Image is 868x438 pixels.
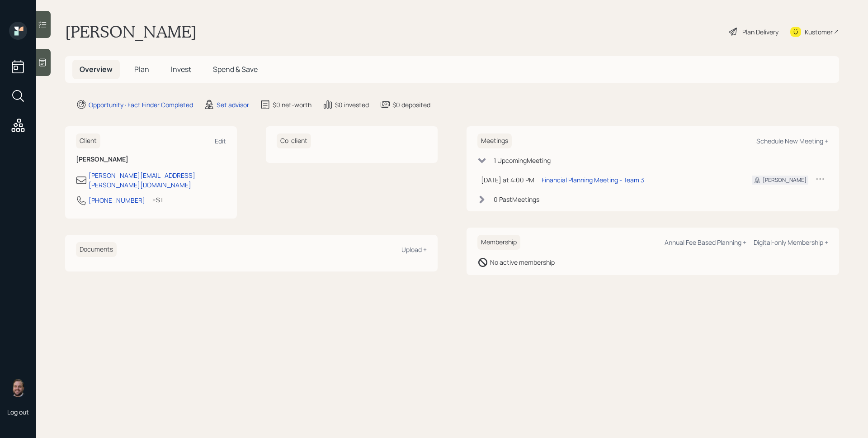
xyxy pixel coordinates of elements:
[763,176,807,184] div: [PERSON_NAME]
[65,22,197,42] h1: [PERSON_NAME]
[89,171,226,190] div: [PERSON_NAME][EMAIL_ADDRESS][PERSON_NAME][DOMAIN_NAME]
[76,242,117,257] h6: Documents
[805,27,833,37] div: Kustomer
[756,137,828,145] div: Schedule New Meeting +
[89,195,145,205] div: [PHONE_NUMBER]
[171,64,191,74] span: Invest
[481,175,534,185] div: [DATE] at 4:00 PM
[80,64,113,74] span: Overview
[76,156,226,163] h6: [PERSON_NAME]
[9,379,27,397] img: james-distasi-headshot.png
[490,257,555,267] div: No active membership
[494,156,551,165] div: 1 Upcoming Meeting
[494,195,539,204] div: 0 Past Meeting s
[754,238,828,247] div: Digital-only Membership +
[335,100,369,109] div: $0 invested
[392,100,430,109] div: $0 deposited
[76,133,100,148] h6: Client
[477,133,512,148] h6: Meetings
[401,245,427,254] div: Upload +
[134,64,149,74] span: Plan
[273,100,311,109] div: $0 net-worth
[152,195,164,205] div: EST
[665,238,746,247] div: Annual Fee Based Planning +
[542,175,644,185] div: Financial Planning Meeting - Team 3
[7,408,29,416] div: Log out
[213,64,258,74] span: Spend & Save
[217,100,249,109] div: Set advisor
[89,100,193,109] div: Opportunity · Fact Finder Completed
[277,133,311,148] h6: Co-client
[742,27,778,37] div: Plan Delivery
[477,235,520,250] h6: Membership
[215,137,226,145] div: Edit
